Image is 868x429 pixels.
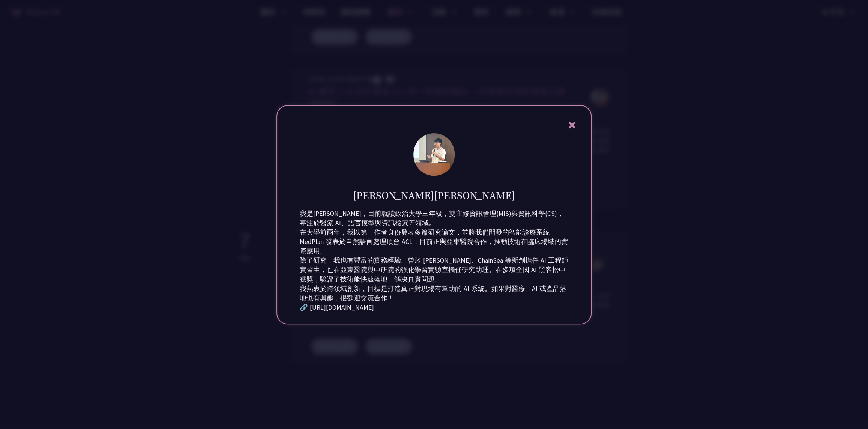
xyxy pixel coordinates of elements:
div: 在大學前兩年，我以第一作者身份發表多篇研究論文，並將我們開發的智能診療系統 MedPlan 發表於自然語言處理頂會 ACL，目前正與亞東醫院合作，推動技術在臨床場域的實際應用。 [300,228,568,256]
img: photo [413,133,455,176]
div: 🔗 [URL][DOMAIN_NAME] [300,303,568,312]
div: 我熱衷於跨領域創新，目標是打造真正對現場有幫助的 AI 系統。如果對醫療、AI 或產品落地也有興趣，很歡迎交流合作！ [300,284,568,303]
h1: [PERSON_NAME][PERSON_NAME] [353,188,515,202]
div: 除了研究，我也有豐富的實務經驗。曾於 [PERSON_NAME]、ChainSea 等新創擔任 AI 工程師實習生，也在亞東醫院與中研院的強化學習實驗室擔任研究助理。在多項全國 AI 黑客松中獲... [300,256,568,284]
div: 我是[PERSON_NAME]，目前就讀政治大學三年級，雙主修資訊管理(MIS)與資訊科學(CS)，專注於醫療 AI、語言模型與資訊檢索等領域。 [300,209,568,228]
